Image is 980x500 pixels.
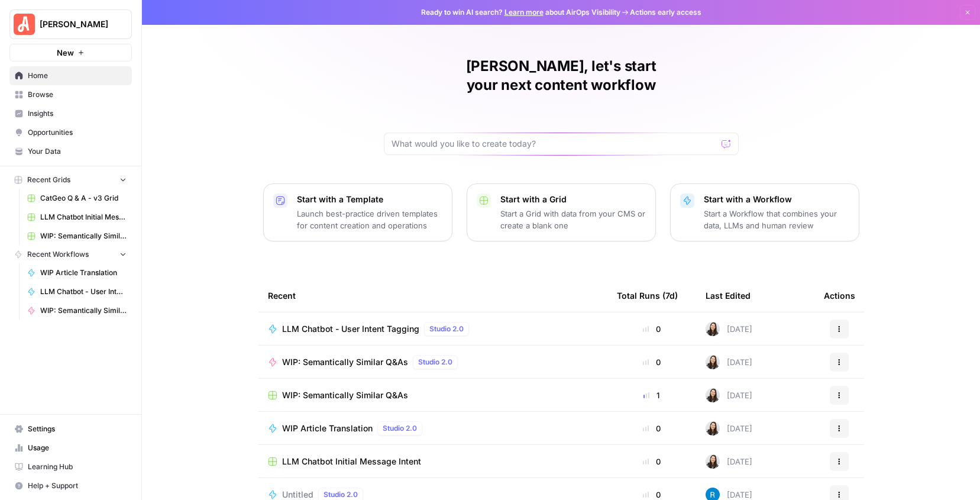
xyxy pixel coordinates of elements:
span: WIP: Semantically Similar Q&As [40,305,127,316]
a: Your Data [9,142,132,161]
a: Opportunities [9,123,132,142]
button: Start with a TemplateLaunch best-practice driven templates for content creation and operations [263,183,452,241]
span: Recent Workflows [27,249,89,260]
button: Help + Support [9,476,132,495]
p: Start a Workflow that combines your data, LLMs and human review [704,208,849,231]
a: Learn more [504,8,544,17]
div: [DATE] [706,421,752,436]
span: WIP Article Translation [40,267,127,278]
span: LLM Chatbot - User Intent Tagging [282,323,419,335]
span: Home [28,70,127,81]
button: New [9,44,132,62]
span: Opportunities [28,127,127,138]
span: WIP: Semantically Similar Q&As [282,389,408,401]
a: WIP Article Translation [22,263,132,282]
a: LLM Chatbot Initial Message Intent [268,456,598,467]
div: 1 [617,389,687,401]
p: Start with a Workflow [704,193,849,205]
p: Start with a Template [297,193,442,205]
span: LLM Chatbot Initial Message Intent [40,212,127,222]
a: WIP: Semantically Similar Q&As [22,301,132,320]
span: Recent Grids [27,175,70,185]
div: [DATE] [706,322,752,336]
a: Usage [9,438,132,457]
div: [DATE] [706,388,752,402]
span: Insights [28,108,127,119]
span: Settings [28,424,127,434]
span: Studio 2.0 [324,489,358,500]
a: Browse [9,85,132,104]
p: Start with a Grid [500,193,646,205]
img: 7ksfhdpygcujm3q3mry95x5ry63t [706,388,720,402]
a: Settings [9,420,132,438]
a: LLM Chatbot Initial Message Intent [22,208,132,227]
span: Ready to win AI search? about AirOps Visibility [421,7,620,18]
span: Help + Support [28,480,127,491]
div: [DATE] [706,355,752,369]
img: 7ksfhdpygcujm3q3mry95x5ry63t [706,322,720,336]
a: Insights [9,104,132,123]
span: Studio 2.0 [383,423,417,434]
a: CatGeo Q & A - v3 Grid [22,189,132,208]
button: Recent Grids [9,171,132,189]
span: Browse [28,89,127,100]
a: Home [9,66,132,85]
img: 7ksfhdpygcujm3q3mry95x5ry63t [706,355,720,369]
h1: [PERSON_NAME], let's start your next content workflow [384,57,739,95]
span: Your Data [28,146,127,157]
span: Usage [28,443,127,453]
span: [PERSON_NAME] [40,18,111,30]
img: Angi Logo [14,14,35,35]
a: LLM Chatbot - User Intent TaggingStudio 2.0 [268,322,598,336]
span: WIP: Semantically Similar Q&As [40,231,127,241]
span: Studio 2.0 [429,324,464,334]
span: WIP Article Translation [282,422,373,434]
a: LLM Chatbot - User Intent Tagging [22,282,132,301]
a: Learning Hub [9,457,132,476]
div: 0 [617,323,687,335]
span: CatGeo Q & A - v3 Grid [40,193,127,204]
div: 0 [617,356,687,368]
span: LLM Chatbot - User Intent Tagging [40,286,127,297]
button: Start with a WorkflowStart a Workflow that combines your data, LLMs and human review [670,183,859,241]
a: WIP: Semantically Similar Q&As [22,227,132,246]
p: Launch best-practice driven templates for content creation and operations [297,208,442,231]
button: Workspace: Angi [9,9,132,39]
input: What would you like to create today? [392,138,717,150]
span: Studio 2.0 [418,357,452,367]
div: Total Runs (7d) [617,279,678,312]
span: WIP: Semantically Similar Q&As [282,356,408,368]
div: Last Edited [706,279,751,312]
button: Recent Workflows [9,246,132,263]
a: WIP Article TranslationStudio 2.0 [268,421,598,436]
a: WIP: Semantically Similar Q&AsStudio 2.0 [268,355,598,369]
div: 0 [617,422,687,434]
button: Start with a GridStart a Grid with data from your CMS or create a blank one [467,183,656,241]
span: Actions early access [630,7,701,18]
div: Recent [268,279,598,312]
span: Learning Hub [28,462,127,472]
span: New [57,47,74,59]
span: LLM Chatbot Initial Message Intent [282,456,421,467]
a: WIP: Semantically Similar Q&As [268,389,598,401]
img: 7ksfhdpygcujm3q3mry95x5ry63t [706,454,720,469]
p: Start a Grid with data from your CMS or create a blank one [500,208,646,231]
div: Actions [824,279,855,312]
img: 7ksfhdpygcujm3q3mry95x5ry63t [706,421,720,436]
div: 0 [617,456,687,467]
div: [DATE] [706,454,752,469]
